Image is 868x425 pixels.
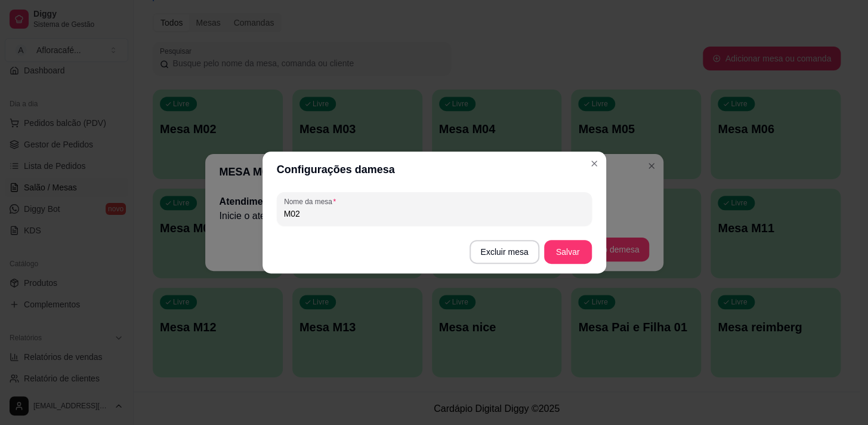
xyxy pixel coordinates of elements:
[284,196,340,207] label: Nome da mesa
[585,154,604,173] button: Close
[284,208,585,220] input: Nome da mesa
[262,152,606,187] header: Configurações da mesa
[544,240,592,264] button: Salvar
[469,240,539,264] button: Excluir mesa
